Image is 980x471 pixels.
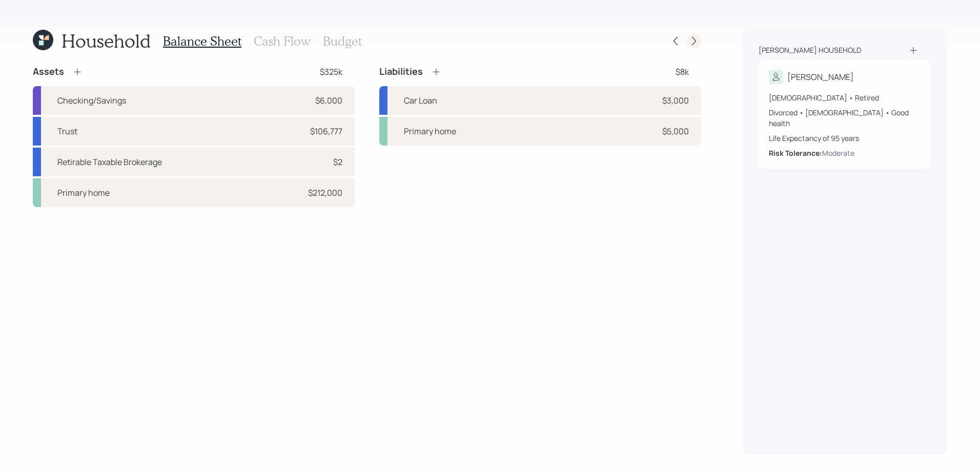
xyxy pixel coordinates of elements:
[769,92,921,103] div: [DEMOGRAPHIC_DATA] • Retired
[320,66,342,78] div: $325k
[33,66,64,77] h4: Assets
[310,125,342,137] div: $106,777
[379,66,423,77] h4: Liabilities
[57,94,126,107] div: Checking/Savings
[333,156,342,168] div: $2
[254,34,311,49] h3: Cash Flow
[404,125,456,137] div: Primary home
[759,45,861,55] div: [PERSON_NAME] household
[787,71,854,83] div: [PERSON_NAME]
[769,107,921,129] div: Divorced • [DEMOGRAPHIC_DATA] • Good health
[769,133,921,144] div: Life Expectancy of 95 years
[163,34,241,49] h3: Balance Sheet
[676,66,689,78] div: $8k
[57,125,77,137] div: Trust
[62,30,151,52] h1: Household
[57,156,162,168] div: Retirable Taxable Brokerage
[308,187,342,199] div: $212,000
[57,187,110,199] div: Primary home
[323,34,362,49] h3: Budget
[822,148,854,158] div: Moderate
[769,148,822,158] b: Risk Tolerance:
[662,125,689,137] div: $5,000
[404,94,437,107] div: Car Loan
[315,94,342,107] div: $6,000
[662,94,689,107] div: $3,000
